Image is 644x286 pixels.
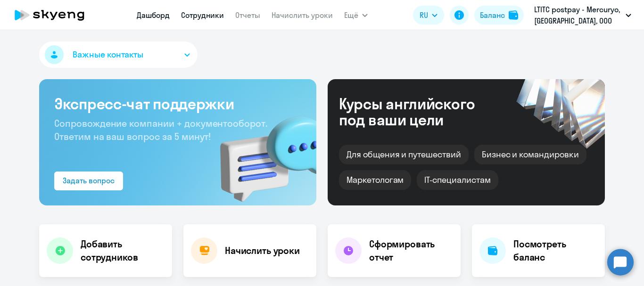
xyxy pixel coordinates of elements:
button: RU [413,6,444,25]
h4: Посмотреть баланс [513,237,597,264]
button: Ещё [344,6,368,25]
span: Сопровождение компании + документооборот. Ответим на ваш вопрос за 5 минут! [54,117,267,142]
button: Задать вопрос [54,172,123,190]
button: LTITC postpay - Mercuryo, [GEOGRAPHIC_DATA], ООО [529,4,636,26]
h3: Экспресс-чат поддержки [54,94,301,113]
h4: Сформировать отчет [369,237,453,264]
button: Балансbalance [474,6,524,25]
span: RU [420,9,428,21]
span: Важные контакты [73,49,143,61]
div: Задать вопрос [63,175,115,186]
div: Маркетологам [339,170,411,190]
div: Курсы английского под ваши цели [339,96,500,128]
div: Баланс [480,9,505,21]
button: Важные контакты [39,41,198,68]
a: Дашборд [137,10,170,20]
div: Для общения и путешествий [339,145,469,164]
a: Начислить уроки [272,10,333,20]
div: Бизнес и командировки [474,145,586,164]
span: Ещё [344,9,358,21]
a: Отчеты [235,10,260,20]
h4: Добавить сотрудников [81,237,165,264]
a: Сотрудники [181,10,224,20]
div: IT-специалистам [417,170,498,190]
img: bg-img [206,99,316,205]
img: balance [509,10,518,20]
p: LTITC postpay - Mercuryo, [GEOGRAPHIC_DATA], ООО [534,4,622,26]
h4: Начислить уроки [225,244,300,257]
